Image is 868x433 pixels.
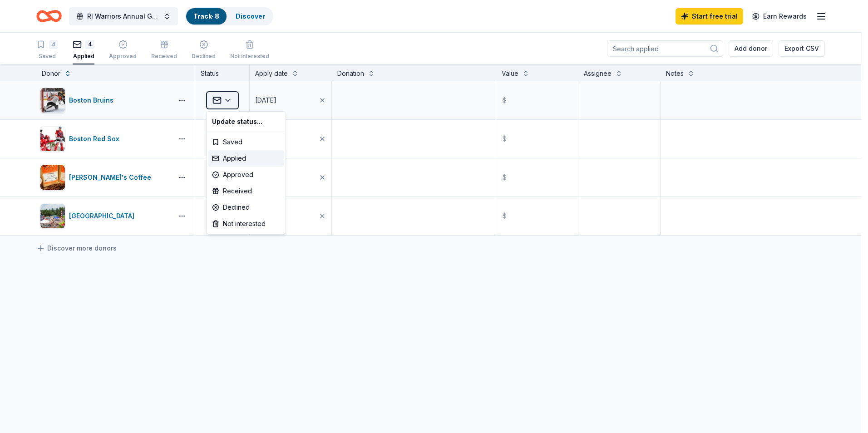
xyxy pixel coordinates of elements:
[208,183,284,199] div: Received
[208,216,284,232] div: Not interested
[208,150,284,167] div: Applied
[208,134,284,150] div: Saved
[208,167,284,183] div: Approved
[208,113,284,130] div: Update status...
[208,199,284,216] div: Declined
